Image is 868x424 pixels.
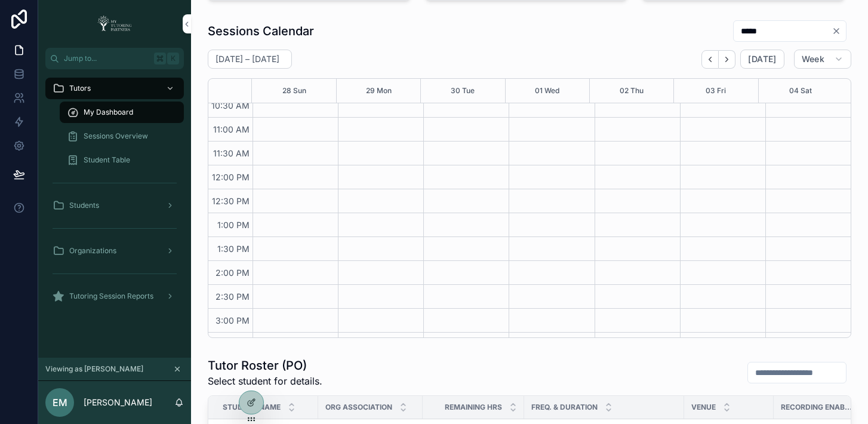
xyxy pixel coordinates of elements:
span: 2:30 PM [213,291,253,302]
span: EM [53,395,67,410]
span: [DATE] [748,54,776,64]
button: Clear [832,26,846,36]
button: 28 Sun [282,79,306,103]
span: 10:30 AM [208,100,253,110]
span: 12:30 PM [209,196,253,206]
span: 11:00 AM [210,124,253,134]
h2: [DATE] – [DATE] [216,53,279,65]
span: Student Name [223,403,281,412]
button: Week [794,50,851,69]
span: Student Table [84,155,130,165]
span: Select student for details. [208,374,322,388]
span: 11:30 AM [210,148,253,158]
div: scrollable content [38,69,191,322]
button: Jump to...K [45,48,184,69]
span: Week [802,54,824,64]
span: Remaining Hrs [445,403,502,412]
button: 29 Mon [366,79,392,103]
a: Students [45,195,184,216]
button: 01 Wed [535,79,559,103]
span: Viewing as [PERSON_NAME] [45,364,143,374]
span: 12:00 PM [209,172,253,182]
img: App logo [94,14,136,33]
button: 03 Fri [706,79,726,103]
a: Tutoring Session Reports [45,285,184,307]
span: 1:30 PM [214,244,253,254]
button: Back [701,50,719,69]
span: Students [69,201,99,210]
p: [PERSON_NAME] [84,397,152,408]
span: My Dashboard [84,107,133,117]
span: 2:00 PM [213,268,253,278]
span: Tutors [69,84,91,93]
h1: Sessions Calendar [208,23,314,39]
button: 02 Thu [620,79,644,103]
a: Sessions Overview [60,125,184,147]
span: Org Association [325,403,392,412]
button: 30 Tue [451,79,475,103]
span: 3:00 PM [213,315,253,325]
a: My Dashboard [60,102,184,123]
a: Organizations [45,240,184,262]
span: Recording Enabled [781,403,854,412]
span: K [168,54,178,63]
span: Jump to... [64,54,149,63]
button: 04 Sat [789,79,812,103]
span: Organizations [69,246,116,256]
button: Next [719,50,735,69]
h1: Tutor Roster (PO) [208,357,322,374]
a: Tutors [45,78,184,99]
button: [DATE] [740,50,784,69]
a: Student Table [60,149,184,171]
span: Freq. & Duration [531,403,598,412]
span: Venue [691,403,716,412]
span: 1:00 PM [214,220,253,230]
span: Tutoring Session Reports [69,291,153,301]
span: Sessions Overview [84,131,148,141]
